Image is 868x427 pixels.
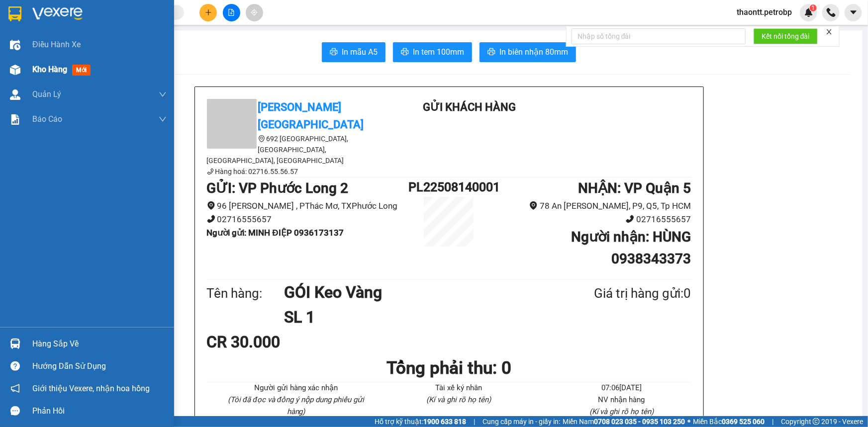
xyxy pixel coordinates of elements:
[32,382,150,395] span: Giới thiệu Vexere, nhận hoa hồng
[228,9,235,16] span: file-add
[227,382,366,394] li: Người gửi hàng xác nhận
[401,48,409,57] span: printer
[826,28,833,35] span: close
[32,404,167,419] div: Phản hồi
[845,4,862,21] button: caret-down
[10,40,20,50] img: warehouse-icon
[330,48,338,57] span: printer
[762,31,810,42] span: Kết nối tổng đài
[389,382,528,394] li: Tài xế ký nhân
[7,64,90,76] div: 30.000
[552,394,691,406] li: NV nhận hàng
[426,395,491,404] i: (Kí và ghi rõ họ tên)
[32,337,167,351] div: Hàng sắp về
[10,384,20,393] span: notification
[72,65,91,76] span: mới
[246,4,263,21] button: aim
[207,213,409,226] li: 02716555657
[284,305,546,330] h1: SL 1
[772,416,773,427] span: |
[10,114,20,125] img: solution-icon
[207,201,215,210] span: environment
[529,201,538,210] span: environment
[258,101,364,131] b: [PERSON_NAME][GEOGRAPHIC_DATA]
[207,330,367,354] div: CR 30.000
[8,8,88,32] div: VP Phước Long 2
[10,361,20,371] span: question-circle
[626,215,634,223] span: phone
[10,89,20,100] img: warehouse-icon
[7,65,23,76] span: CR :
[693,416,765,427] span: Miền Bắc
[413,46,464,58] span: In tem 100mm
[408,177,489,197] h1: PL22508140001
[563,416,685,427] span: Miền Nam
[489,213,691,226] li: 02716555657
[207,166,386,177] li: Hàng hoá: 02716.55.56.57
[251,9,258,16] span: aim
[284,280,546,305] h1: GÓI Keo Vàng
[8,32,88,44] div: [PERSON_NAME]
[594,418,685,426] strong: 0708 023 035 - 0935 103 250
[32,38,81,51] span: Điều hành xe
[729,6,800,18] span: thaontt.petrobp
[205,9,212,16] span: plus
[552,382,691,394] li: 07:06[DATE]
[207,199,409,213] li: 96 [PERSON_NAME] , PThác Mơ, TXPhước Long
[423,418,466,426] strong: 1900 633 818
[207,228,344,238] b: Người gửi : MINH ĐIỆP 0936173137
[571,229,691,267] b: Người nhận : HÙNG 0938343373
[489,199,691,213] li: 78 An [PERSON_NAME], P9, Q5, Tp HCM
[207,354,691,382] h1: Tổng phải thu: 0
[578,180,691,196] b: NHẬN : VP Quận 5
[482,416,560,427] span: Cung cấp máy in - giấy in:
[199,4,217,21] button: plus
[207,283,285,304] div: Tên hàng:
[8,9,24,20] span: Gửi:
[722,418,765,426] strong: 0369 525 060
[499,46,568,58] span: In biên nhận 80mm
[813,418,820,425] span: copyright
[393,42,472,62] button: printerIn tem 100mm
[810,4,817,11] sup: 1
[754,28,818,44] button: Kết nối tổng đài
[322,42,386,62] button: printerIn mẫu A5
[32,359,167,374] div: Hướng dẫn sử dụng
[258,135,265,142] span: environment
[8,6,21,21] img: logo-vxr
[159,115,167,123] span: down
[159,90,167,98] span: down
[10,65,20,75] img: warehouse-icon
[572,28,746,44] input: Nhập số tổng đài
[223,4,240,21] button: file-add
[32,88,61,100] span: Quản Lý
[849,8,858,17] span: caret-down
[95,9,119,20] span: Nhận:
[207,215,215,223] span: phone
[811,4,815,11] span: 1
[546,283,691,304] div: Giá trị hàng gửi: 0
[32,65,67,74] span: Kho hàng
[474,416,475,427] span: |
[10,339,20,349] img: warehouse-icon
[342,46,378,58] span: In mẫu A5
[827,8,836,17] img: phone-icon
[207,180,349,196] b: GỬI : VP Phước Long 2
[589,407,654,416] i: (Kí và ghi rõ họ tên)
[687,420,690,424] span: ⚪️
[804,8,813,17] img: icon-new-feature
[480,42,576,62] button: printerIn biên nhận 80mm
[375,416,466,427] span: Hỗ trợ kỹ thuật:
[207,168,214,175] span: phone
[10,406,20,416] span: message
[95,8,163,32] div: VP Quận 5
[95,32,163,44] div: HÙNG
[32,113,62,125] span: Báo cáo
[487,48,495,57] span: printer
[423,101,516,113] b: Gửi khách hàng
[207,133,386,166] li: 692 [GEOGRAPHIC_DATA], [GEOGRAPHIC_DATA], [GEOGRAPHIC_DATA], [GEOGRAPHIC_DATA]
[228,395,364,416] i: (Tôi đã đọc và đồng ý nộp dung phiếu gửi hàng)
